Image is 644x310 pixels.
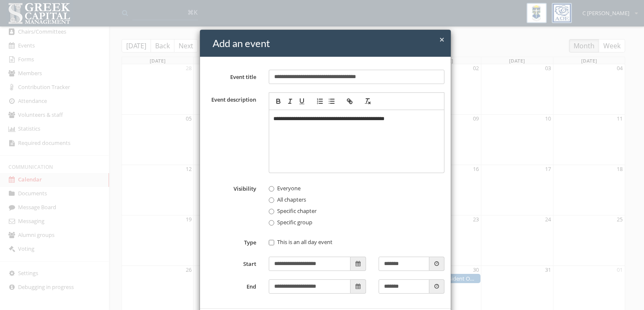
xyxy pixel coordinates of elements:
input: Everyone [269,186,274,192]
label: Everyone [269,184,301,193]
label: Event description [200,93,263,104]
h4: Add an event [213,36,444,50]
label: End [200,280,263,291]
label: All chapters [269,196,306,204]
input: All chapters [269,197,274,203]
input: This is an all day event [269,240,274,245]
label: Visibility [200,182,263,193]
input: Specific group [269,220,274,226]
label: Specific group [269,218,312,227]
span: × [439,34,444,45]
label: Event title [200,70,263,81]
input: Specific chapter [269,209,274,214]
label: Type [200,236,263,247]
label: Specific chapter [269,207,317,215]
label: This is an all day event [269,238,332,247]
label: Start [200,257,263,268]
